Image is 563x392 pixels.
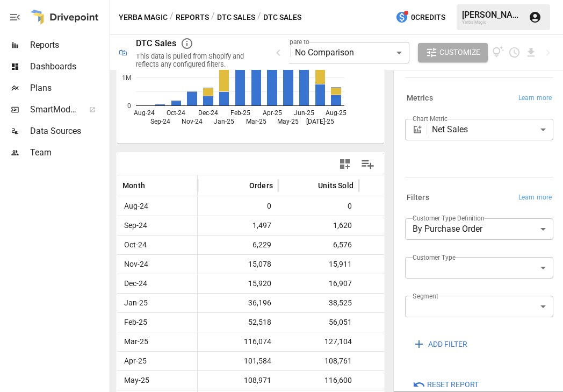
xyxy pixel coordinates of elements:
[407,192,429,204] h6: Filters
[364,332,434,351] span: $7,332,899
[413,213,485,223] label: Customer Type Definition
[462,10,522,20] div: [PERSON_NAME]
[167,109,185,117] text: Oct-24
[277,118,299,125] text: May-25
[284,313,353,332] span: 56,051
[233,178,248,193] button: Sort
[203,332,273,351] span: 116,074
[119,47,127,58] div: 🛍
[364,216,434,235] span: $89,319
[391,8,450,27] button: 0Credits
[364,294,434,312] span: $2,089,835
[364,236,434,254] span: $394,449
[432,119,553,140] div: Net Sales
[377,178,392,193] button: Sort
[203,352,273,370] span: 101,584
[30,146,107,159] span: Team
[122,313,149,332] span: Feb-25
[284,197,353,216] span: 0
[418,43,488,62] button: Customize
[203,255,273,274] span: 15,078
[176,11,209,24] button: Reports
[284,294,353,312] span: 38,525
[77,102,84,115] span: ™
[302,178,317,193] button: Sort
[295,42,409,63] div: No Comparison
[508,46,521,59] button: Schedule report
[136,52,259,68] div: This data is pulled from Shopify and reflects any configured filters.
[146,178,161,193] button: Sort
[525,46,537,59] button: Download report
[30,125,107,138] span: Data Sources
[284,332,353,351] span: 127,104
[122,332,150,351] span: Mar-25
[122,255,150,274] span: Nov-24
[30,60,107,73] span: Dashboards
[198,109,218,117] text: Dec-24
[364,371,434,390] span: $6,502,417
[284,236,353,254] span: 6,576
[413,114,447,123] label: Chart Metric
[122,274,149,293] span: Dec-24
[413,291,438,301] label: Segment
[122,216,149,235] span: Sep-24
[263,109,282,117] text: Apr-25
[284,371,353,390] span: 116,600
[326,109,347,117] text: Aug-25
[364,352,434,370] span: $5,838,649
[203,236,273,254] span: 6,229
[136,38,176,48] div: DTC Sales
[211,11,215,24] div: /
[246,118,266,125] text: Mar-25
[217,11,255,24] button: DTC Sales
[427,378,479,391] span: Reset Report
[364,313,434,332] span: $3,047,371
[284,352,353,370] span: 108,761
[122,197,150,216] span: Aug-24
[203,371,273,390] span: 108,971
[462,20,522,25] div: Yerba Magic
[249,180,273,191] span: Orders
[492,43,504,62] button: View documentation
[122,74,131,82] text: 1M
[150,118,170,125] text: Sep-24
[230,109,250,117] text: Feb-25
[203,274,273,293] span: 15,920
[294,109,314,117] text: Jun-25
[30,103,77,116] span: SmartModel
[203,294,273,312] span: 36,196
[413,253,456,262] label: Customer Type
[407,92,433,104] h6: Metrics
[134,109,155,117] text: Aug-24
[119,11,168,24] button: Yerba Magic
[428,338,467,351] span: ADD FILTER
[405,334,475,354] button: ADD FILTER
[203,313,273,332] span: 52,518
[170,11,174,24] div: /
[203,197,273,216] span: 0
[30,82,107,95] span: Plans
[122,352,148,370] span: Apr-25
[284,216,353,235] span: 1,620
[276,37,309,46] label: Compare to
[257,11,261,24] div: /
[356,152,380,176] button: Manage Columns
[127,102,131,110] text: 0
[364,274,434,293] span: $952,867
[284,255,353,274] span: 15,911
[122,236,148,254] span: Oct-24
[122,294,149,312] span: Jan-25
[518,93,552,104] span: Learn more
[214,118,234,125] text: Jan-25
[306,118,334,125] text: [DATE]-25
[122,371,151,390] span: May-25
[518,193,552,203] span: Learn more
[411,11,445,24] span: 0 Credits
[203,216,273,235] span: 1,497
[364,197,434,216] span: $0
[364,255,434,274] span: $808,569
[405,218,553,240] div: By Purchase Order
[122,180,145,191] span: Month
[182,118,203,125] text: Nov-24
[30,39,107,52] span: Reports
